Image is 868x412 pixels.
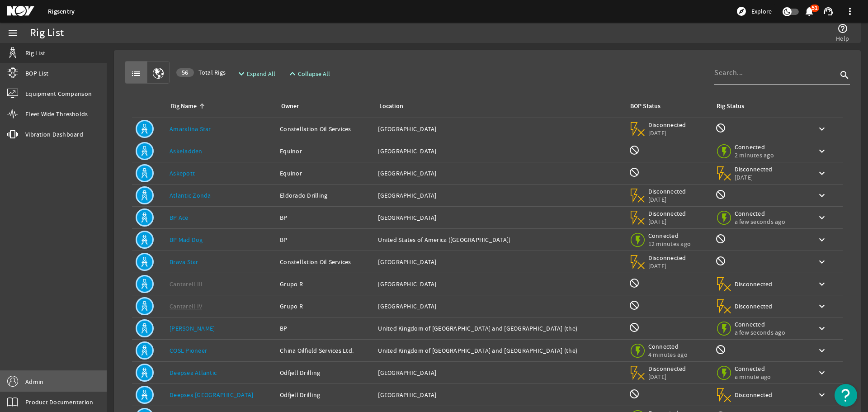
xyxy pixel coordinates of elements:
div: Rig Name [171,101,197,111]
span: Disconnected [648,254,687,262]
span: Expand All [247,69,275,78]
mat-icon: BOP Monitoring not available for this rig [629,278,640,289]
div: [GEOGRAPHIC_DATA] [378,191,621,200]
span: Equipment Comparison [25,89,92,98]
a: Askepott [170,169,195,177]
mat-icon: keyboard_arrow_down [816,279,827,289]
div: BOP Status [630,101,660,111]
div: Owner [280,101,367,111]
button: Collapse All [283,66,334,82]
span: Connected [735,320,785,328]
span: a minute ago [735,373,773,381]
span: [DATE] [735,173,773,181]
span: Disconnected [648,209,687,218]
a: Atlantic Zonda [170,191,211,199]
a: Deepsea [GEOGRAPHIC_DATA] [170,391,253,399]
mat-icon: notifications [804,6,815,17]
span: Disconnected [735,391,773,399]
mat-icon: BOP Monitoring not available for this rig [629,388,640,399]
span: BOP List [25,69,48,78]
div: Rig Name [170,101,269,111]
span: Fleet Wide Thresholds [25,109,88,118]
div: Rig List [30,28,64,38]
mat-icon: vibration [7,129,18,140]
a: Rigsentry [48,7,75,16]
mat-icon: Rig Monitoring not available for this rig [715,344,726,355]
span: [DATE] [648,373,687,381]
mat-icon: list [131,68,142,79]
span: Explore [751,7,772,16]
div: BP [280,213,371,222]
span: Connected [735,143,774,151]
a: BP Ace [170,213,189,222]
span: Admin [25,377,43,386]
span: a few seconds ago [735,328,785,336]
mat-icon: BOP Monitoring not available for this rig [629,322,640,333]
span: [DATE] [648,262,687,270]
div: China Oilfield Services Ltd. [280,346,371,355]
div: Eldorado Drilling [280,191,371,200]
mat-icon: keyboard_arrow_down [816,389,827,400]
mat-icon: keyboard_arrow_down [816,234,827,245]
button: Expand All [232,66,279,82]
mat-icon: explore [736,6,747,17]
div: Rig Status [717,101,744,111]
span: Help [836,34,849,43]
mat-icon: Rig Monitoring not available for this rig [715,189,726,200]
div: 56 [176,68,194,77]
a: Brava Star [170,258,198,266]
div: [GEOGRAPHIC_DATA] [378,147,621,156]
mat-icon: keyboard_arrow_down [816,256,827,267]
span: 2 minutes ago [735,151,774,159]
mat-icon: keyboard_arrow_down [816,123,827,134]
a: Cantarell IV [170,302,202,310]
div: Location [378,101,618,111]
mat-icon: keyboard_arrow_down [816,190,827,201]
a: COSL Pioneer [170,346,207,355]
mat-icon: support_agent [823,6,834,17]
div: Grupo R [280,279,371,289]
mat-icon: keyboard_arrow_down [816,146,827,156]
span: [DATE] [648,195,687,204]
mat-icon: expand_more [236,68,243,79]
mat-icon: expand_less [287,68,294,79]
div: United Kingdom of [GEOGRAPHIC_DATA] and [GEOGRAPHIC_DATA] (the) [378,346,621,355]
div: BP [280,235,371,244]
mat-icon: help_outline [837,23,848,34]
mat-icon: BOP Monitoring not available for this rig [629,145,640,156]
div: [GEOGRAPHIC_DATA] [378,169,621,178]
div: Owner [281,101,299,111]
span: Rig List [25,48,45,57]
button: Explore [732,4,775,19]
div: Odfjell Drilling [280,368,371,377]
a: Amaralina Star [170,125,211,133]
div: [GEOGRAPHIC_DATA] [378,257,621,266]
div: Location [379,101,403,111]
a: Askeladden [170,147,203,155]
button: more_vert [839,0,861,22]
button: 51 [804,7,814,16]
span: Disconnected [648,121,687,129]
span: Disconnected [648,187,687,195]
span: Disconnected [648,365,687,373]
span: Connected [735,365,773,373]
div: [GEOGRAPHIC_DATA] [378,390,621,399]
mat-icon: keyboard_arrow_down [816,323,827,334]
div: [GEOGRAPHIC_DATA] [378,279,621,289]
span: Disconnected [735,302,773,310]
span: Connected [648,232,691,240]
mat-icon: Rig Monitoring not available for this rig [715,123,726,133]
a: Deepsea Atlantic [170,369,217,377]
span: Collapse All [298,69,330,78]
div: Equinor [280,147,371,156]
a: BP Mad Dog [170,236,203,244]
mat-icon: Rig Monitoring not available for this rig [715,256,726,266]
span: Connected [648,342,688,350]
div: [GEOGRAPHIC_DATA] [378,124,621,133]
span: Disconnected [735,280,773,288]
button: Open Resource Center [835,384,857,407]
mat-icon: keyboard_arrow_down [816,301,827,312]
span: a few seconds ago [735,218,785,226]
span: Connected [735,209,785,218]
div: [GEOGRAPHIC_DATA] [378,368,621,377]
